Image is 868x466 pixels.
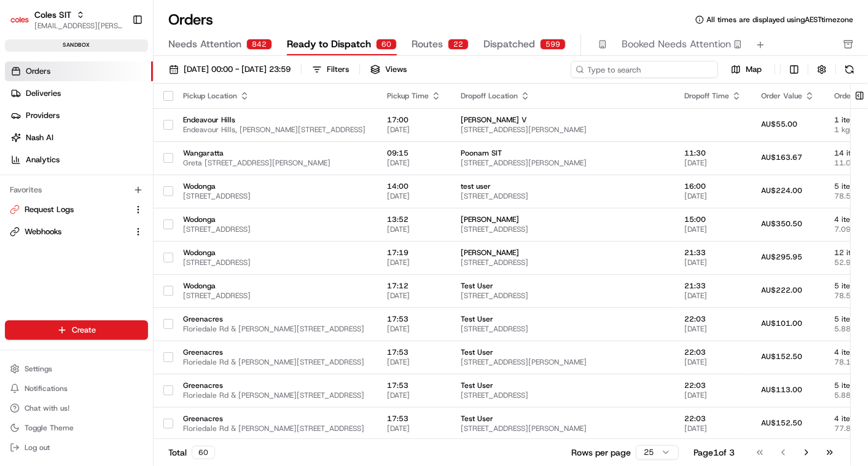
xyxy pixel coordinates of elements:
div: We're available if you need us! [42,129,155,139]
span: Greenacres [183,381,367,390]
span: [DATE] [387,224,441,234]
span: [PERSON_NAME] V [461,115,665,125]
span: 22:03 [684,347,741,357]
div: 📗 [12,179,22,189]
span: Endeavour Hills, [PERSON_NAME][STREET_ADDRESS] [183,125,367,135]
button: [EMAIL_ADDRESS][PERSON_NAME][PERSON_NAME][DOMAIN_NAME] [34,21,122,31]
div: 842 [246,39,272,50]
span: Floriedale Rd & [PERSON_NAME][STREET_ADDRESS] [183,324,367,334]
span: AU$101.00 [761,318,802,328]
span: [STREET_ADDRESS] [461,291,665,301]
span: [DATE] [684,191,741,201]
span: 17:00 [387,115,441,125]
div: Dropoff Time [684,91,741,101]
span: [DATE] [684,390,741,400]
p: Welcome 👋 [12,49,224,68]
span: AU$55.00 [761,119,797,129]
span: [PERSON_NAME] [461,248,665,258]
div: 60 [192,446,215,459]
button: Refresh [841,61,858,78]
button: Coles SIT [34,9,71,21]
span: AU$222.00 [761,285,802,295]
div: 22 [448,39,469,50]
span: 09:15 [387,148,441,158]
span: Webhooks [25,226,61,237]
span: [DATE] [684,324,741,334]
p: Rows per page [571,446,631,459]
span: [DATE] [684,291,741,301]
span: Views [385,64,407,75]
span: AU$113.00 [761,385,802,395]
span: Orders [26,66,50,77]
button: Log out [5,439,148,456]
span: 16:00 [684,181,741,191]
span: Needs Attention [168,37,241,52]
input: Type to search [571,61,718,78]
a: Powered byPylon [87,207,149,217]
span: [STREET_ADDRESS][PERSON_NAME] [461,158,665,168]
span: Greta [STREET_ADDRESS][PERSON_NAME] [183,158,367,168]
div: Total [168,446,215,459]
div: Dropoff Location [461,91,665,101]
a: Nash AI [5,128,153,148]
span: Test User [461,414,665,424]
span: 22:03 [684,314,741,324]
span: Routes [412,37,443,52]
span: [DATE] [387,324,441,334]
button: Request Logs [5,200,148,219]
span: [STREET_ADDRESS][PERSON_NAME] [461,357,665,367]
button: Filters [307,61,354,78]
button: Create [5,320,148,340]
img: Coles SIT [10,10,29,30]
span: Greenacres [183,347,367,357]
span: Floriedale Rd & [PERSON_NAME][STREET_ADDRESS] [183,390,367,400]
span: Create [72,325,96,336]
span: [STREET_ADDRESS] [183,291,367,301]
span: Test User [461,381,665,390]
button: Coles SITColes SIT[EMAIL_ADDRESS][PERSON_NAME][PERSON_NAME][DOMAIN_NAME] [5,5,127,34]
span: Providers [26,110,60,121]
div: Filters [327,64,349,75]
input: Clear [32,79,203,92]
span: [PERSON_NAME] [461,215,665,224]
span: Poonam SIT [461,148,665,158]
span: Chat with us! [25,403,69,413]
span: 13:52 [387,215,441,224]
span: 17:53 [387,347,441,357]
h1: Orders [168,10,213,30]
button: Notifications [5,380,148,397]
span: API Documentation [116,178,197,190]
button: Toggle Theme [5,419,148,436]
div: Pickup Time [387,91,441,101]
span: Request Logs [25,204,74,215]
span: Wodonga [183,248,367,258]
div: 60 [376,39,397,50]
a: Request Logs [10,204,128,215]
div: Start new chat [42,117,201,129]
span: Pylon [122,208,149,217]
span: [STREET_ADDRESS][PERSON_NAME] [461,424,665,433]
span: test user [461,181,665,191]
span: Greenacres [183,414,367,424]
span: [STREET_ADDRESS] [461,258,665,267]
span: Settings [25,364,52,374]
img: 1736555255976-a54dd68f-1ca7-489b-9aae-adbdc363a1c4 [12,117,34,139]
span: 17:53 [387,314,441,324]
span: 14:00 [387,181,441,191]
span: [DATE] [387,258,441,267]
span: Notifications [25,384,68,393]
span: Dispatched [483,37,535,52]
a: 💻API Documentation [99,173,202,195]
button: Settings [5,360,148,377]
span: 17:19 [387,248,441,258]
span: All times are displayed using AEST timezone [706,15,853,25]
span: [STREET_ADDRESS] [183,224,367,234]
span: Endeavour Hills [183,115,367,125]
span: 22:03 [684,381,741,390]
span: [STREET_ADDRESS] [461,224,665,234]
span: Floriedale Rd & [PERSON_NAME][STREET_ADDRESS] [183,357,367,367]
div: Order Value [761,91,815,101]
div: 599 [540,39,566,50]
